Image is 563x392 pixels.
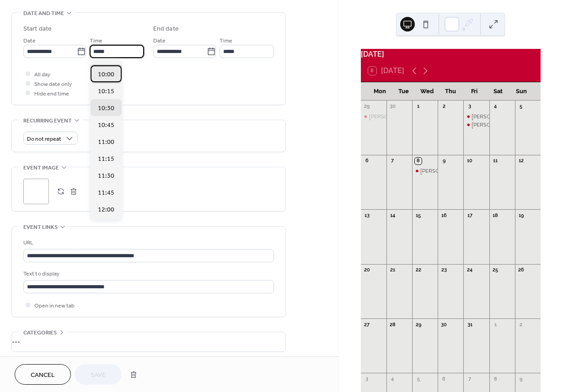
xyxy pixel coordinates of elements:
div: 30 [389,103,396,110]
div: Mr Ted Flaherty [463,113,489,121]
div: 10 [466,158,473,164]
div: Fri [462,82,486,101]
div: 16 [440,212,447,219]
div: Mr Gaetano D’Ettorre [463,121,489,129]
div: Start date [23,24,52,34]
div: 2 [518,321,525,328]
span: 11:15 [98,154,114,164]
div: 8 [492,376,499,382]
span: Do not repeat [27,134,61,144]
div: 8 [415,158,422,164]
div: [PERSON_NAME] [369,113,413,121]
div: 11 [492,158,499,164]
div: 5 [518,103,525,110]
span: Date [23,36,36,46]
div: 27 [364,321,370,328]
div: 26 [518,267,525,274]
div: 7 [389,158,396,164]
span: Event links [23,222,58,232]
div: 9 [440,158,447,164]
div: 31 [466,321,473,328]
span: Event image [23,163,59,173]
span: Hide end time [34,89,69,99]
div: 29 [415,321,422,328]
div: Thu [439,82,462,101]
div: Tue [391,82,415,101]
div: 1 [415,103,422,110]
span: Time [90,36,102,46]
div: 15 [415,212,422,219]
span: 11:00 [98,138,114,147]
div: 6 [364,158,370,164]
span: 11:30 [98,171,114,181]
div: 1 [492,321,499,328]
div: 18 [492,212,499,219]
div: Text to display [23,269,272,279]
div: 3 [466,103,473,110]
span: Date [153,36,166,46]
div: Mrs Kylie Matthews [412,167,438,175]
span: 10:00 [98,70,114,79]
div: End date [153,24,179,34]
div: 12 [518,158,525,164]
div: 17 [466,212,473,219]
div: Wed [415,82,439,101]
div: 24 [466,267,473,274]
span: 10:45 [98,121,114,130]
div: 30 [440,321,447,328]
div: 13 [364,212,370,219]
div: 21 [389,267,396,274]
div: 14 [389,212,396,219]
div: 4 [492,103,499,110]
div: 20 [364,267,370,274]
span: Show date only [34,79,72,89]
div: [PERSON_NAME] [472,121,515,129]
span: Cancel [31,371,55,380]
div: 23 [440,267,447,274]
div: 2 [440,103,447,110]
span: 11:45 [98,188,114,198]
div: URL [23,238,272,248]
span: All day [34,70,50,79]
div: 7 [466,376,473,382]
div: 19 [518,212,525,219]
div: 9 [518,376,525,382]
div: 4 [389,376,396,382]
span: 10:30 [98,104,114,113]
div: [PERSON_NAME] [472,113,515,121]
span: 12:00 [98,205,114,215]
span: Time [220,36,232,46]
div: 5 [415,376,422,382]
div: 22 [415,267,422,274]
div: 28 [389,321,396,328]
div: 25 [492,267,499,274]
span: Recurring event [23,116,72,126]
span: Date and time [23,9,64,18]
div: Mon [368,82,392,101]
span: Open in new tab [34,301,75,311]
div: Mrs Sonia Kovacevic [361,113,386,121]
div: 3 [364,376,370,382]
span: Categories [23,328,57,338]
div: [PERSON_NAME] [420,167,464,175]
div: 29 [364,103,370,110]
div: [DATE] [361,49,541,60]
div: Sun [509,82,533,101]
button: Cancel [15,364,71,385]
span: 10:15 [98,87,114,96]
div: ; [23,179,49,204]
div: 6 [440,376,447,382]
div: ••• [12,332,285,351]
div: Sat [486,82,510,101]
